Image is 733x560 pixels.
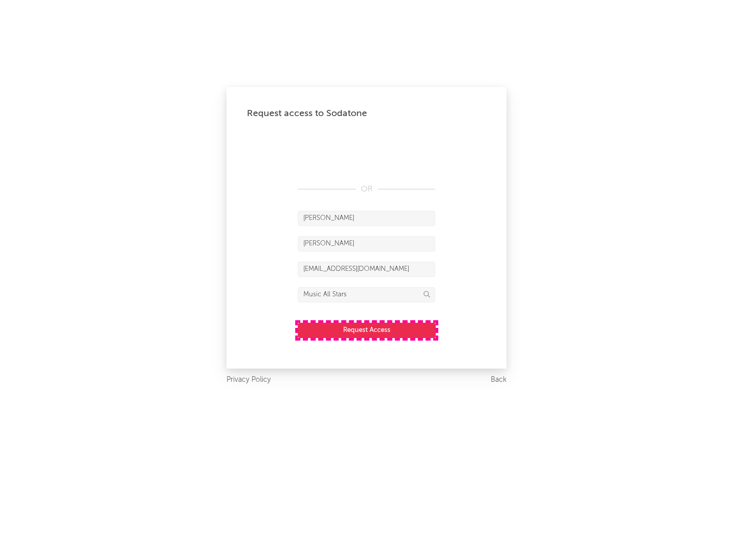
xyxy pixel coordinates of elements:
input: First Name [298,211,435,226]
input: Last Name [298,236,435,251]
input: Email [298,262,435,277]
button: Request Access [298,323,436,338]
input: Division [298,287,435,302]
div: Request access to Sodatone [247,107,486,120]
a: Privacy Policy [227,374,271,386]
div: OR [298,183,435,195]
a: Back [491,374,506,386]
